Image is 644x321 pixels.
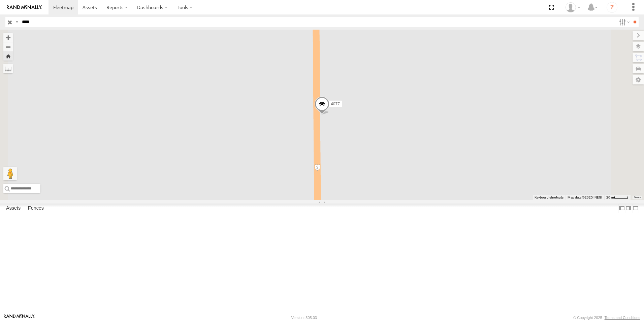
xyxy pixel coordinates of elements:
[3,167,17,180] button: Drag Pegman onto the map to open Street View
[607,2,617,13] i: ?
[3,64,13,73] label: Measure
[563,2,583,12] div: Jonathan Soto
[633,75,644,84] label: Map Settings
[4,314,35,321] a: Visit our Website
[3,51,13,61] button: Zoom Home
[616,17,631,27] label: Search Filter Options
[331,102,340,106] span: 4077
[625,204,632,213] label: Dock Summary Table to the Right
[535,195,563,200] button: Keyboard shortcuts
[14,17,20,27] label: Search Query
[3,33,13,42] button: Zoom in
[3,204,24,213] label: Assets
[3,42,13,51] button: Zoom out
[606,195,614,199] span: 20 m
[605,316,640,320] a: Terms and Conditions
[568,195,602,199] span: Map data ©2025 INEGI
[573,316,640,320] div: © Copyright 2025 -
[25,204,47,213] label: Fences
[618,204,625,213] label: Dock Summary Table to the Left
[634,196,641,199] a: Terms
[7,5,42,10] img: rand-logo.svg
[604,195,631,200] button: Map Scale: 20 m per 39 pixels
[632,204,639,213] label: Hide Summary Table
[291,316,317,320] div: Version: 305.03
